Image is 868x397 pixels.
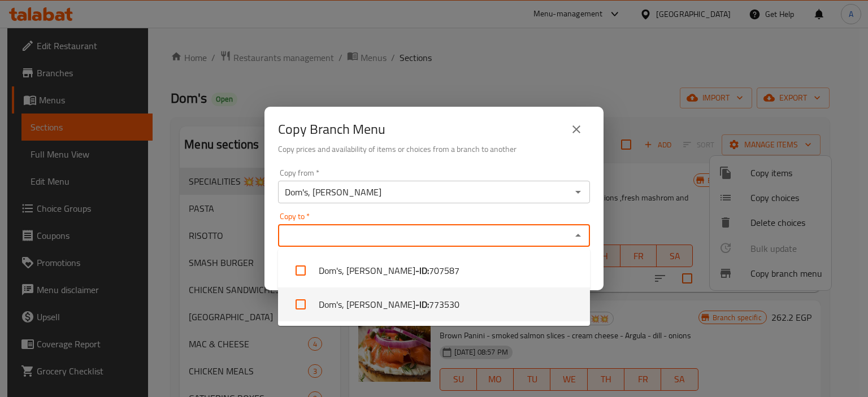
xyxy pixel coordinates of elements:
[429,298,459,311] span: 773530
[278,120,385,138] h2: Copy Branch Menu
[570,228,586,243] button: Close
[278,254,590,287] li: Dom's, [PERSON_NAME]
[563,116,590,143] button: close
[415,264,429,277] b: - ID:
[278,287,590,321] li: Dom's, [PERSON_NAME]
[278,143,590,155] h6: Copy prices and availability of items or choices from a branch to another
[570,184,586,200] button: Open
[415,298,429,311] b: - ID:
[429,264,459,277] span: 707587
